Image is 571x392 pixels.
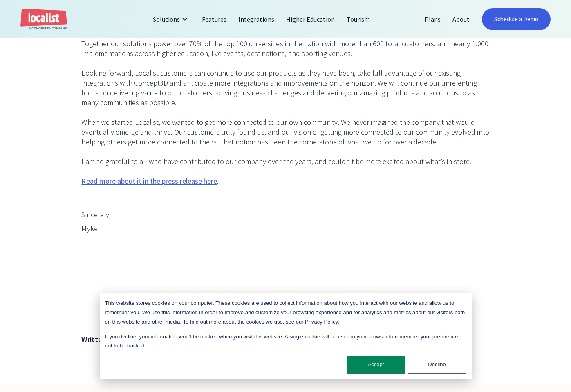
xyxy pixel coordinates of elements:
[347,356,405,374] button: Accept
[100,293,472,379] div: Cookie banner
[81,238,489,248] p: ‍
[196,9,233,29] a: Features
[482,8,551,30] a: Schedule a Demo
[81,334,115,345] div: Written by
[233,9,280,29] a: Integrations
[408,356,466,374] button: Decline
[447,9,476,29] a: About
[153,14,180,24] div: Solutions
[81,200,489,220] p: Sincerely,
[147,9,196,29] div: Solutions
[105,332,466,351] p: If you decline, your information won’t be tracked when you visit this website. A single cookie wi...
[341,9,376,29] a: Tourism
[81,224,489,234] p: Myke
[81,176,217,186] a: Read more about it in the press release here
[419,9,447,29] a: Plans
[20,9,67,30] a: home
[280,9,341,29] a: Higher Education
[105,299,466,327] p: This website stores cookies on your computer. These cookies are used to collect information about...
